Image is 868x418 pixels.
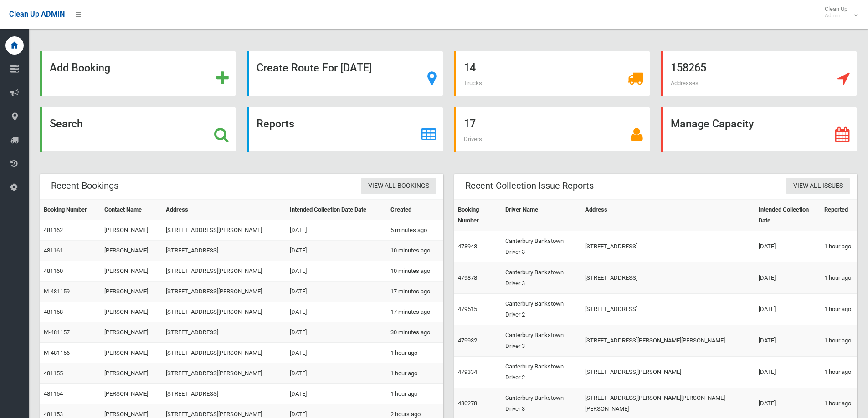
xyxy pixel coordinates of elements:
td: 1 hour ago [387,343,443,363]
td: [STREET_ADDRESS] [162,322,286,343]
a: 481153 [44,411,63,418]
td: 1 hour ago [821,294,857,325]
a: 17 Drivers [454,107,650,152]
a: 158265 Addresses [661,51,857,96]
span: Clean Up ADMIN [9,10,65,19]
a: 14 Trucks [454,51,650,96]
td: [PERSON_NAME] [101,363,162,384]
td: [DATE] [755,325,821,357]
td: [DATE] [286,322,387,343]
td: [PERSON_NAME] [101,220,162,241]
th: Address [162,200,286,220]
th: Address [581,200,755,231]
a: 480278 [458,400,477,407]
span: Trucks [464,80,482,86]
td: Canterbury Bankstown Driver 3 [502,325,581,357]
span: Addresses [671,80,699,86]
th: Booking Number [454,200,502,231]
td: [STREET_ADDRESS] [581,231,755,262]
a: 481161 [44,247,63,254]
a: 479932 [458,337,477,344]
td: [STREET_ADDRESS] [581,262,755,294]
th: Driver Name [502,200,581,231]
td: [STREET_ADDRESS][PERSON_NAME] [162,363,286,384]
td: [PERSON_NAME] [101,241,162,261]
strong: Search [50,117,83,130]
a: 481162 [44,227,63,233]
th: Reported [821,200,857,231]
td: 30 minutes ago [387,322,443,343]
span: Clean Up [820,5,857,19]
a: View All Bookings [361,178,436,195]
strong: Manage Capacity [671,117,754,130]
header: Recent Collection Issue Reports [454,177,605,195]
td: [DATE] [286,384,387,404]
span: Drivers [464,136,482,142]
td: 1 hour ago [821,325,857,357]
td: [DATE] [286,343,387,363]
td: [DATE] [286,261,387,282]
td: [PERSON_NAME] [101,302,162,322]
strong: Reports [257,117,294,130]
td: 1 hour ago [821,231,857,262]
td: [PERSON_NAME] [101,282,162,302]
td: [DATE] [755,262,821,294]
a: M-481157 [44,329,70,336]
td: [STREET_ADDRESS][PERSON_NAME] [581,357,755,388]
td: [DATE] [286,302,387,322]
a: Add Booking [40,51,236,96]
a: 481154 [44,390,63,397]
header: Recent Bookings [40,177,129,195]
strong: Create Route For [DATE] [257,61,372,74]
a: Create Route For [DATE] [247,51,443,96]
td: [DATE] [286,282,387,302]
td: [DATE] [755,357,821,388]
a: 479515 [458,306,477,312]
td: [STREET_ADDRESS] [162,384,286,404]
td: [STREET_ADDRESS] [581,294,755,325]
td: [PERSON_NAME] [101,384,162,404]
strong: 14 [464,61,476,74]
a: Reports [247,107,443,152]
td: [DATE] [286,363,387,384]
strong: 158265 [671,61,706,74]
a: M-481159 [44,288,70,295]
a: M-481156 [44,349,70,356]
td: 10 minutes ago [387,261,443,282]
td: 17 minutes ago [387,302,443,322]
a: Manage Capacity [661,107,857,152]
a: Search [40,107,236,152]
td: [STREET_ADDRESS][PERSON_NAME] [162,261,286,282]
td: [DATE] [755,231,821,262]
td: 1 hour ago [821,357,857,388]
td: [STREET_ADDRESS][PERSON_NAME] [162,343,286,363]
a: 481158 [44,308,63,315]
th: Contact Name [101,200,162,220]
a: 481160 [44,267,63,274]
td: [STREET_ADDRESS] [162,241,286,261]
th: Created [387,200,443,220]
a: 478943 [458,243,477,250]
td: 1 hour ago [387,384,443,404]
td: [STREET_ADDRESS][PERSON_NAME] [162,220,286,241]
td: Canterbury Bankstown Driver 2 [502,357,581,388]
a: 479334 [458,368,477,375]
td: [STREET_ADDRESS][PERSON_NAME] [162,282,286,302]
td: [DATE] [286,220,387,241]
td: [STREET_ADDRESS][PERSON_NAME] [162,302,286,322]
th: Intended Collection Date Date [286,200,387,220]
strong: 17 [464,117,476,130]
a: 481155 [44,370,63,377]
td: [DATE] [755,294,821,325]
small: Admin [825,12,847,19]
td: Canterbury Bankstown Driver 2 [502,294,581,325]
td: 10 minutes ago [387,241,443,261]
td: Canterbury Bankstown Driver 3 [502,262,581,294]
td: 17 minutes ago [387,282,443,302]
td: Canterbury Bankstown Driver 3 [502,231,581,262]
a: View All Issues [786,178,850,195]
td: 1 hour ago [821,262,857,294]
td: [STREET_ADDRESS][PERSON_NAME][PERSON_NAME] [581,325,755,357]
td: [PERSON_NAME] [101,261,162,282]
td: [PERSON_NAME] [101,322,162,343]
